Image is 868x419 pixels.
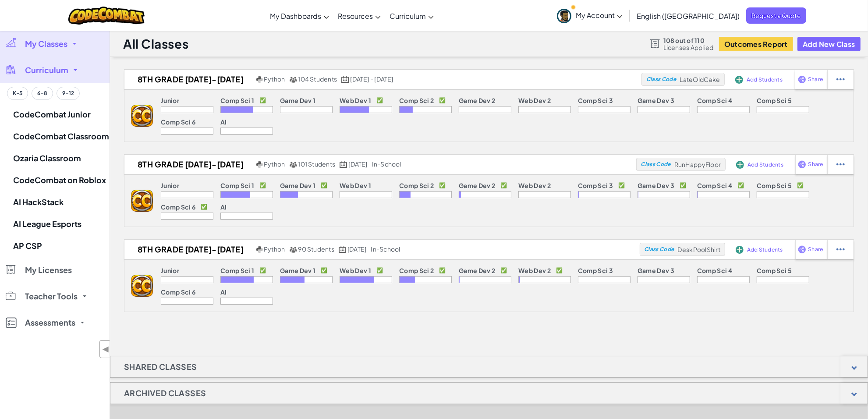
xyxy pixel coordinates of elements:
[201,203,207,210] p: ✅
[321,267,327,274] p: ✅
[289,76,297,83] img: MultipleUsers.png
[161,267,179,274] p: Junior
[798,160,806,168] img: IconShare_Purple.svg
[25,292,78,300] span: Teacher Tools
[737,182,744,189] p: ✅
[680,75,720,83] span: LateOldCake
[7,87,28,100] button: K-5
[25,66,68,74] span: Curriculum
[808,247,823,252] span: Share
[678,245,720,253] span: DeskPoolShirt
[632,4,744,28] a: English ([GEOGRAPHIC_DATA])
[697,267,732,274] p: Comp Sci 4
[131,105,153,127] img: logo
[459,182,495,189] p: Game Dev 2
[161,203,195,210] p: Comp Sci 6
[259,182,266,189] p: ✅
[399,97,434,104] p: Comp Sci 2
[638,182,674,189] p: Game Dev 3
[68,7,145,25] img: CodeCombat logo
[798,75,806,83] img: IconShare_Purple.svg
[747,247,783,252] span: Add Students
[124,73,641,86] a: 8th Grade [DATE]-[DATE] Python 104 Students [DATE] - [DATE]
[124,158,254,171] h2: 8th Grade [DATE]-[DATE]
[220,118,227,125] p: AI
[697,97,732,104] p: Comp Sci 4
[161,118,195,125] p: Comp Sci 6
[264,75,285,83] span: Python
[797,182,804,189] p: ✅
[266,4,333,28] a: My Dashboards
[674,160,721,168] span: RunHappyFloor
[347,245,366,253] span: [DATE]
[270,11,321,21] span: My Dashboards
[340,182,371,189] p: Web Dev 1
[123,36,188,52] h1: All Classes
[124,73,254,86] h2: 8th Grade [DATE]-[DATE]
[341,76,349,83] img: calendar.svg
[220,267,254,274] p: Comp Sci 1
[646,77,676,82] span: Class Code
[746,7,806,24] a: Request a Quote
[459,267,495,274] p: Game Dev 2
[376,97,383,104] p: ✅
[340,267,371,274] p: Web Dev 1
[280,97,315,104] p: Game Dev 1
[439,182,446,189] p: ✅
[500,182,507,189] p: ✅
[439,267,446,274] p: ✅
[372,160,401,168] div: in-school
[556,267,563,274] p: ✅
[757,182,792,189] p: Comp Sci 5
[338,11,373,21] span: Resources
[259,97,266,104] p: ✅
[399,182,434,189] p: Comp Sci 2
[339,246,347,253] img: calendar.svg
[220,288,227,295] p: AI
[808,162,823,167] span: Share
[757,267,792,274] p: Comp Sci 5
[124,243,640,256] a: 8th Grade [DATE]-[DATE] Python 90 Students [DATE] in-school
[124,158,636,171] a: 8th Grade [DATE]-[DATE] Python 101 Students [DATE] in-school
[259,267,266,274] p: ✅
[757,97,792,104] p: Comp Sci 5
[719,37,793,51] button: Outcomes Report
[459,97,495,104] p: Game Dev 2
[836,245,845,253] img: IconStudentEllipsis.svg
[697,182,732,189] p: Comp Sci 4
[256,246,263,253] img: python.png
[385,4,438,28] a: Curriculum
[618,182,625,189] p: ✅
[736,161,744,169] img: IconAddStudents.svg
[350,75,393,83] span: [DATE] - [DATE]
[161,182,179,189] p: Junior
[553,2,627,29] a: My Account
[333,4,385,28] a: Resources
[390,11,426,21] span: Curriculum
[748,162,783,167] span: Add Students
[797,37,861,51] button: Add New Class
[220,182,254,189] p: Comp Sci 1
[518,97,551,104] p: Web Dev 2
[578,182,613,189] p: Comp Sci 3
[638,267,674,274] p: Game Dev 3
[110,356,211,378] h1: Shared Classes
[663,44,714,51] span: Licenses Applied
[747,77,783,82] span: Add Students
[256,76,263,83] img: python.png
[735,76,743,84] img: IconAddStudents.svg
[289,161,297,168] img: MultipleUsers.png
[280,182,315,189] p: Game Dev 1
[110,382,220,404] h1: Archived Classes
[578,97,613,104] p: Comp Sci 3
[298,245,334,253] span: 90 Students
[557,9,571,23] img: avatar
[638,97,674,104] p: Game Dev 3
[399,267,434,274] p: Comp Sci 2
[663,37,714,44] span: 108 out of 110
[637,11,740,21] span: English ([GEOGRAPHIC_DATA])
[376,267,383,274] p: ✅
[264,160,285,168] span: Python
